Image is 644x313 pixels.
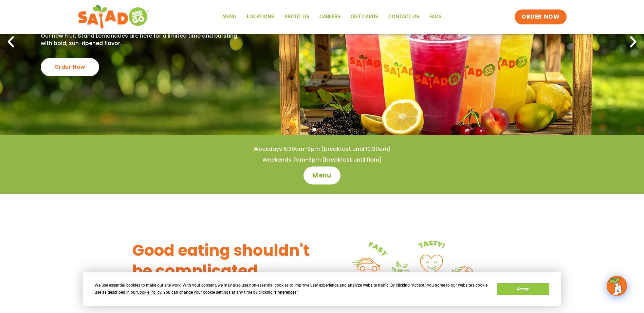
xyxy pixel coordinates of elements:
span: Menu [312,171,332,180]
a: FAQs [424,9,447,25]
div: Next slide [626,35,641,49]
a: Locations [242,9,279,25]
a: Menu [303,166,341,184]
span: ORDER NOW [521,13,559,21]
h4: Weekdays 6:30am-9pm (breakfast until 10:30am) [14,145,630,153]
div: Cookie Consent Prompt [83,272,561,306]
p: Our new Fruit Stand Lemonades are here for a limited time and bursting with bold, sun-ripened fla... [41,32,240,47]
div: Order Now [41,58,99,76]
a: ORDER NOW [515,9,566,24]
a: Contact Us [383,9,424,25]
img: new-SAG-logo-768×292 [78,3,149,30]
nav: Menu [217,9,447,25]
h4: Weekends 7am-9pm (breakfast until 11am) [14,156,630,164]
div: Previous slide [3,35,18,49]
a: GIFT CARDS [346,9,383,25]
a: Menu [217,9,242,25]
span: Go to slide 1 [312,128,316,131]
a: Careers [314,9,346,25]
span: Go to slide 2 [320,128,324,131]
img: wpChatIcon [607,276,626,295]
span: Preferences [275,290,296,295]
span: Go to slide 3 [328,128,332,131]
div: We use essential cookies to make our site work. With your consent, we may also use non-essential ... [95,282,489,296]
span: Cookie Policy [137,290,161,295]
button: Accept [497,283,549,295]
h3: Good eating shouldn't be complicated. [132,241,322,281]
a: About Us [279,9,314,25]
